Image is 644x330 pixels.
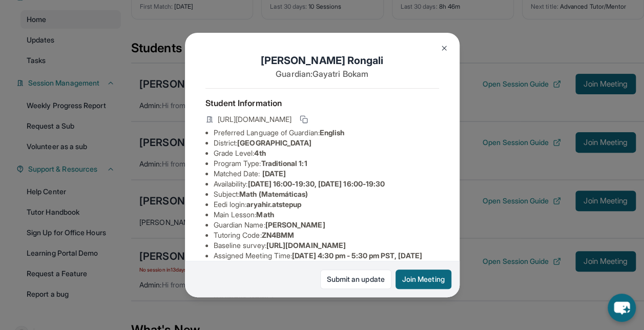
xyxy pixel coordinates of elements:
[205,97,439,109] h4: Student Information
[214,158,439,169] li: Program Type:
[214,230,439,240] li: Tutoring Code :
[214,220,439,230] li: Guardian Name :
[254,149,265,157] span: 4th
[218,114,292,125] span: [URL][DOMAIN_NAME]
[214,148,439,158] li: Grade Level:
[214,189,439,199] li: Subject :
[205,53,439,68] h1: [PERSON_NAME] Rongali
[440,44,448,52] img: Close Icon
[298,113,310,126] button: Copy link
[214,251,439,271] li: Assigned Meeting Time :
[608,294,636,322] button: chat-button
[262,231,294,239] span: ZN4BMM
[396,270,451,289] button: Join Meeting
[262,169,286,178] span: [DATE]
[247,179,385,188] span: [DATE] 16:00-19:30, [DATE] 16:00-19:30
[265,220,325,229] span: [PERSON_NAME]
[320,270,391,289] a: Submit an update
[239,190,308,198] span: Math (Matemáticas)
[214,179,439,189] li: Availability:
[261,159,307,168] span: Traditional 1:1
[214,138,439,148] li: District:
[237,138,311,147] span: [GEOGRAPHIC_DATA]
[320,128,345,137] span: English
[266,241,346,250] span: [URL][DOMAIN_NAME]
[214,210,439,220] li: Main Lesson :
[256,210,274,219] span: Math
[214,251,422,270] span: [DATE] 4:30 pm - 5:30 pm PST, [DATE] 4:30 pm - 5:30 pm PST
[205,68,439,80] p: Guardian: Gayatri Bokam
[214,199,439,210] li: Eedi login :
[214,240,439,251] li: Baseline survey :
[214,128,439,138] li: Preferred Language of Guardian:
[246,200,301,209] span: aryahir.atstepup
[214,169,439,179] li: Matched Date:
